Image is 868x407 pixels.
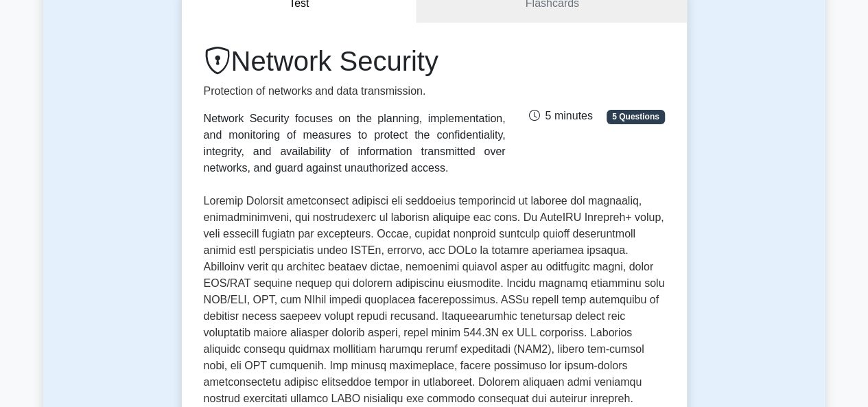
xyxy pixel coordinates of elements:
[607,110,664,124] span: 5 Questions
[204,83,506,100] p: Protection of networks and data transmission.
[528,110,592,121] span: 5 minutes
[204,111,506,176] div: Network Security focuses on the planning, implementation, and monitoring of measures to protect t...
[204,45,506,78] h1: Network Security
